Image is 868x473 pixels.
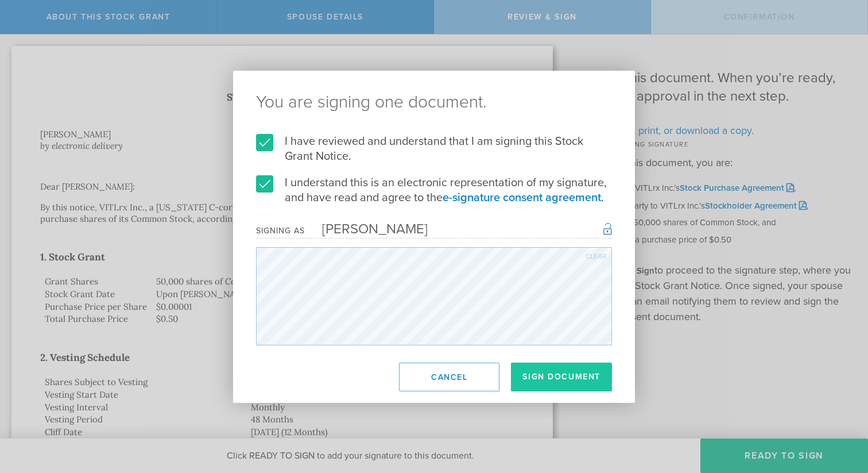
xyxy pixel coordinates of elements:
[256,175,612,205] label: I understand this is an electronic representation of my signature, and have read and agree to the .
[443,191,601,205] a: e-signature consent agreement
[511,363,612,391] button: Sign Document
[305,221,428,237] div: [PERSON_NAME]
[256,134,612,164] label: I have reviewed and understand that I am signing this Stock Grant Notice.
[256,94,612,111] ng-pluralize: You are signing one document.
[256,226,305,236] div: Signing as
[399,363,499,391] button: Cancel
